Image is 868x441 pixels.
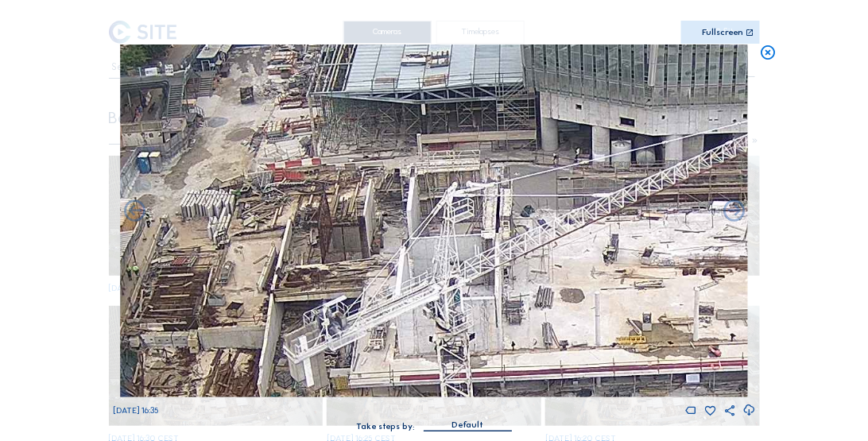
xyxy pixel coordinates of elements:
div: Default [424,418,512,431]
img: Image [121,44,748,397]
i: Back [721,199,746,224]
div: Take steps by: [356,423,415,431]
i: Forward [122,199,147,224]
span: [DATE] 16:35 [113,405,158,416]
div: Fullscreen [703,29,744,38]
div: Default [451,418,483,432]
